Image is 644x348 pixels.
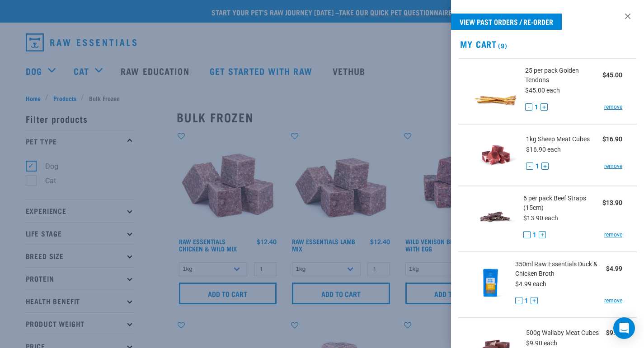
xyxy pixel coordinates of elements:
[526,135,590,144] span: 1kg Sheep Meat Cubes
[606,265,622,272] strong: $4.99
[604,231,622,239] a: remove
[602,71,622,79] strong: $45.00
[523,231,531,238] button: -
[604,103,622,111] a: remove
[473,260,508,306] img: Raw Essentials Duck & Chicken Broth
[602,199,622,206] strong: $13.90
[525,296,528,306] span: 1
[473,194,517,240] img: Beef Straps (15cm)
[604,162,622,170] a: remove
[604,297,622,305] a: remove
[536,162,539,171] span: 1
[526,162,533,170] button: -
[602,135,622,143] strong: $16.90
[606,329,622,336] strong: $9.90
[525,103,532,111] button: -
[515,297,522,304] button: -
[523,194,602,213] span: 6 per pack Beef Straps (15cm)
[525,66,602,85] span: 25 per pack Golden Tendons
[526,146,561,153] span: $16.90 each
[525,87,560,94] span: $45.00 each
[515,260,606,278] span: 350ml Raw Essentials Duck & Chicken Broth
[541,162,549,170] button: +
[473,132,519,178] img: Sheep Meat Cubes
[515,280,546,288] span: $4.99 each
[541,103,548,111] button: +
[531,297,538,304] button: +
[535,102,538,112] span: 1
[473,66,518,112] img: Golden Tendons
[451,14,562,30] a: View past orders / re-order
[497,44,507,47] span: (9)
[539,231,546,238] button: +
[523,214,558,222] span: $13.90 each
[526,328,599,338] span: 500g Wallaby Meat Cubes
[526,339,557,347] span: $9.90 each
[613,317,635,339] div: Open Intercom Messenger
[533,230,536,240] span: 1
